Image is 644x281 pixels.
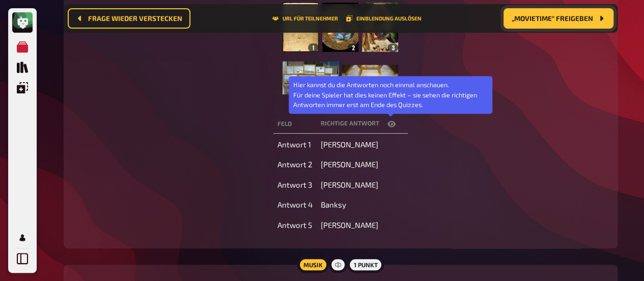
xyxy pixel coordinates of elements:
[12,57,33,78] a: Quiz Sammlung
[321,180,378,189] span: [PERSON_NAME]
[273,136,317,154] td: Antwort 1
[68,8,190,29] button: Frage wieder verstecken
[297,257,328,273] div: Musik
[321,200,346,209] span: Banksy
[273,216,317,235] td: Antwort 5
[317,115,408,134] th: Richtige Antwort
[321,220,378,229] span: [PERSON_NAME]
[273,176,317,194] td: Antwort 3
[12,78,33,98] a: Einblendungen
[503,8,613,29] button: „Movietime“ freigeben
[12,227,33,248] a: Profil
[273,196,317,214] td: Antwort 4
[12,37,33,57] a: Meine Quizze
[321,160,378,169] span: [PERSON_NAME]
[272,15,338,21] button: URL für Teilnehmer
[347,257,383,273] div: 1 Punkt
[88,15,182,22] span: Frage wieder verstecken
[512,15,593,22] span: „Movietime“ freigeben
[273,115,317,134] th: Feld
[283,3,398,105] img: image
[273,156,317,174] td: Antwort 2
[321,140,378,149] span: [PERSON_NAME]
[346,15,422,21] button: Einblendung auslösen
